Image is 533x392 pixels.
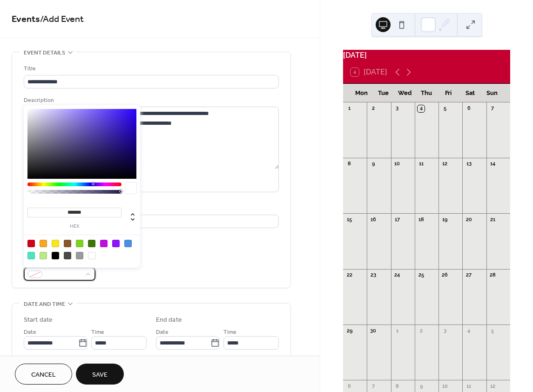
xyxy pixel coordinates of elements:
div: 19 [441,216,448,223]
div: Description [24,95,277,105]
div: #BD10E0 [100,240,108,247]
div: Sat [459,84,481,102]
div: 2 [370,105,377,112]
button: Cancel [15,364,72,385]
span: Date [24,327,36,337]
div: 12 [489,383,496,390]
div: Start date [24,315,53,325]
div: 1 [346,105,353,112]
div: 4 [418,105,425,112]
button: Save [76,364,124,385]
div: #4A90E2 [124,240,132,247]
div: #4A4A4A [64,252,71,259]
span: Save [92,370,108,380]
div: #9013FE [112,240,120,247]
div: #F8E71C [52,240,59,247]
div: #417505 [88,240,95,247]
div: 24 [394,272,401,279]
div: 15 [346,216,353,223]
div: 16 [370,216,377,223]
div: Thu [416,84,438,102]
div: 7 [489,105,496,112]
div: 2 [418,327,425,334]
div: 21 [489,216,496,223]
div: 8 [394,383,401,390]
div: 3 [441,327,448,334]
div: 23 [370,272,377,279]
span: Event details [24,48,65,58]
div: [DATE] [343,50,510,61]
div: 10 [394,161,401,168]
div: #FFFFFF [88,252,95,259]
div: 12 [441,161,448,168]
span: Date [156,327,169,337]
div: Sun [481,84,503,102]
div: Fri [438,84,459,102]
div: 29 [346,327,353,334]
div: Title [24,64,277,74]
span: Time [223,327,236,337]
div: 7 [370,383,377,390]
div: #B8E986 [40,252,47,259]
div: 11 [465,383,472,390]
div: #000000 [52,252,59,259]
span: Cancel [31,370,56,380]
div: 30 [370,327,377,334]
div: #9B9B9B [76,252,83,259]
div: Location [24,203,277,213]
div: Mon [351,84,372,102]
div: 5 [441,105,448,112]
div: 27 [465,272,472,279]
div: 18 [418,216,425,223]
div: 20 [465,216,472,223]
div: 11 [418,161,425,168]
div: 3 [394,105,401,112]
label: hex [27,224,121,229]
div: 14 [489,161,496,168]
div: Wed [394,84,416,102]
div: 1 [394,327,401,334]
div: 25 [418,272,425,279]
div: 6 [346,383,353,390]
div: #D0021B [27,240,35,247]
div: 5 [489,327,496,334]
div: #F5A623 [40,240,47,247]
div: 13 [465,161,472,168]
span: Date and time [24,299,65,309]
div: End date [156,315,182,325]
span: / Add Event [40,10,84,28]
div: 4 [465,327,472,334]
a: Events [12,10,40,28]
div: 8 [346,161,353,168]
span: Time [91,327,104,337]
div: 9 [418,383,425,390]
div: #50E3C2 [27,252,35,259]
div: 6 [465,105,472,112]
div: 10 [441,383,448,390]
div: 26 [441,272,448,279]
div: #7ED321 [76,240,83,247]
div: #8B572A [64,240,71,247]
div: 9 [370,161,377,168]
div: 28 [489,272,496,279]
div: 22 [346,272,353,279]
div: Tue [372,84,394,102]
div: 17 [394,216,401,223]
